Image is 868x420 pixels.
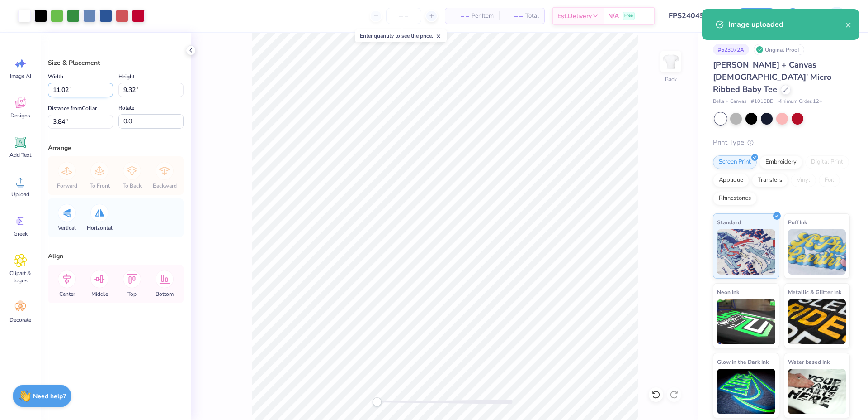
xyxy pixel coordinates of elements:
label: Height [118,71,135,82]
div: Enter quantity to see the price. [355,29,447,42]
div: Arrange [48,143,184,153]
input: Untitled Design [662,7,728,25]
img: Puff Ink [788,229,846,275]
span: Add Text [9,151,31,159]
span: Designs [10,112,30,119]
span: Clipart & logos [5,270,35,284]
div: Applique [713,174,749,187]
div: Accessibility label [373,397,382,406]
span: Glow in the Dark Ink [717,357,769,367]
span: Total [525,11,539,21]
strong: Need help? [33,392,66,401]
div: Size & Placement [48,58,184,68]
span: Free [624,13,633,19]
div: Embroidery [759,155,802,169]
span: Neon Ink [717,287,739,297]
img: Rommel Del Rosario [828,7,846,25]
a: RD [812,7,850,25]
span: [PERSON_NAME] + Canvas [DEMOGRAPHIC_DATA]' Micro Ribbed Baby Tee [713,59,831,95]
span: Image AI [10,72,31,80]
div: Original Proof [754,44,804,55]
label: Width [48,71,63,82]
div: Digital Print [805,155,849,169]
div: Image uploaded [728,19,845,30]
img: Back [662,53,680,71]
button: close [845,19,852,30]
span: Minimum Order: 12 + [777,98,822,106]
span: Center [59,290,75,298]
span: N/A [608,11,619,21]
div: Foil [819,174,840,187]
span: Horizontal [87,224,113,232]
img: Neon Ink [717,299,775,344]
input: – – [386,8,421,24]
span: Metallic & Glitter Ink [788,287,841,297]
span: Greek [14,230,28,237]
span: Per Item [472,11,494,21]
span: – – [451,11,469,21]
div: Print Type [713,137,850,148]
span: Bella + Canvas [713,98,746,106]
span: Upload [11,191,29,198]
span: Middle [91,290,108,298]
div: Transfers [752,174,788,187]
span: Est. Delivery [557,11,592,21]
span: Top [127,290,137,298]
span: – – [505,11,523,21]
span: Vertical [58,224,76,232]
div: # 523072A [713,44,749,55]
img: Standard [717,229,775,275]
span: # 1010BE [751,98,773,106]
div: Align [48,251,184,261]
img: Water based Ink [788,369,846,414]
div: Rhinestones [713,192,757,205]
img: Glow in the Dark Ink [717,369,775,414]
span: Standard [717,217,741,227]
div: Back [665,75,677,83]
span: Decorate [9,316,31,323]
span: Water based Ink [788,357,830,367]
label: Distance from Collar [48,103,97,114]
div: Screen Print [713,155,757,169]
div: Vinyl [791,174,816,187]
img: Metallic & Glitter Ink [788,299,846,344]
span: Puff Ink [788,217,807,227]
span: Bottom [156,290,174,298]
label: Rotate [118,102,134,113]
